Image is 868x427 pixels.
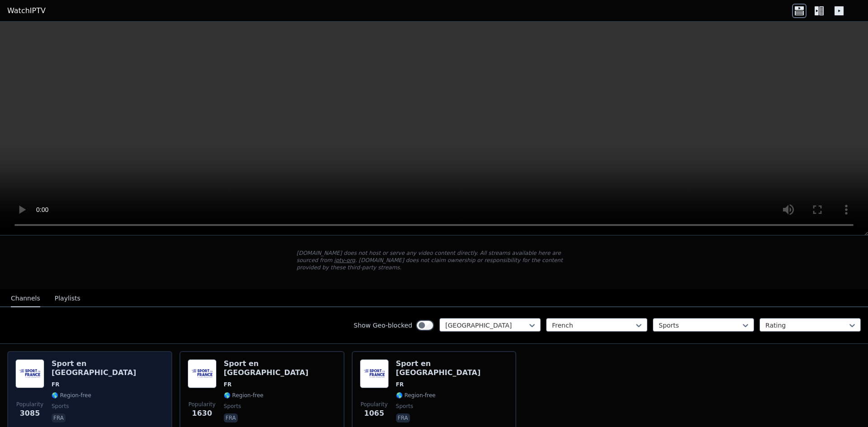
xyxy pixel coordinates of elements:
[396,392,436,399] span: 🌎 Region-free
[354,321,412,330] label: Show Geo-blocked
[52,413,66,422] p: fra
[192,408,212,419] span: 1630
[396,359,509,377] h6: Sport en [GEOGRAPHIC_DATA]
[52,381,59,388] span: FR
[297,249,571,271] p: [DOMAIN_NAME] does not host or serve any video content directly. All streams available here are s...
[334,257,355,263] a: iptv-org
[20,408,40,419] span: 3085
[361,401,388,408] span: Popularity
[16,401,43,408] span: Popularity
[11,290,40,307] button: Channels
[188,359,217,388] img: Sport en France
[15,359,44,388] img: Sport en France
[396,413,410,422] p: fra
[52,359,164,377] h6: Sport en [GEOGRAPHIC_DATA]
[52,403,69,410] span: sports
[224,392,264,399] span: 🌎 Region-free
[224,359,336,377] h6: Sport en [GEOGRAPHIC_DATA]
[7,5,46,16] a: WatchIPTV
[224,403,241,410] span: sports
[224,413,238,422] p: fra
[360,359,389,388] img: Sport en France
[224,381,231,388] span: FR
[396,403,413,410] span: sports
[52,392,91,399] span: 🌎 Region-free
[189,401,216,408] span: Popularity
[364,408,384,419] span: 1065
[55,290,80,307] button: Playlists
[396,381,404,388] span: FR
